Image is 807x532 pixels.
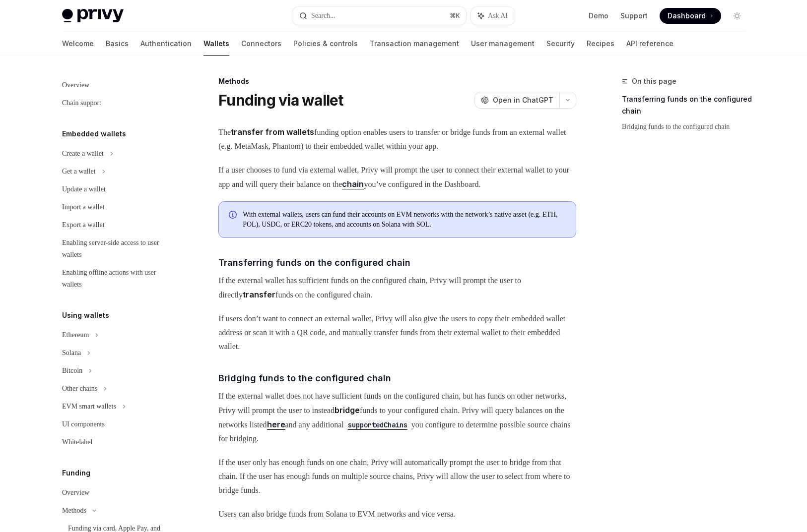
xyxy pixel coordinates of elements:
[54,484,181,502] a: Overview
[54,264,181,294] a: Enabling offline actions with user wallets
[218,312,576,354] span: If users don’t want to connect an external wallet, Privy will also give the users to copy their e...
[668,11,706,21] span: Dashboard
[370,32,459,56] a: Transaction management
[203,32,229,56] a: Wallets
[54,415,181,433] a: UI components
[62,237,175,261] div: Enabling server-side access to user wallets
[62,505,86,517] div: Methods
[488,11,508,21] span: Ask AI
[293,32,358,56] a: Policies & controls
[218,76,576,86] div: Methods
[546,32,575,56] a: Security
[344,419,411,429] a: supportedChains
[243,290,275,299] strong: transfer
[54,180,181,198] a: Update a wallet
[344,419,411,430] code: supportedChains
[62,383,97,395] div: Other chains
[243,210,566,230] span: With external wallets, users can fund their accounts on EVM networks with the network’s native as...
[106,32,129,56] a: Basics
[450,12,460,20] span: ⌘ K
[218,456,576,497] span: If the user only has enough funds on one chain, Privy will automatically prompt the user to bridg...
[54,216,181,234] a: Export a wallet
[471,7,515,25] button: Ask AI
[54,234,181,264] a: Enabling server-side access to user wallets
[62,436,92,448] div: Whitelabel
[342,179,364,189] a: chain
[62,166,96,177] div: Get a wallet
[620,11,648,21] a: Support
[218,274,576,302] span: If the external wallet has sufficient funds on the configured chain, Privy will prompt the user t...
[62,267,175,291] div: Enabling offline actions with user wallets
[62,329,89,341] div: Ethereum
[218,389,576,446] span: If the external wallet does not have sufficient funds on the configured chain, but has funds on o...
[62,365,82,377] div: Bitcoin
[622,91,753,119] a: Transferring funds on the configured chain
[589,11,608,21] a: Demo
[335,405,360,415] strong: bridge
[622,119,753,135] a: Bridging funds to the configured chain
[292,7,466,25] button: Search...⌘K
[493,95,553,105] span: Open in ChatGPT
[311,10,336,22] div: Search...
[218,91,343,109] h1: Funding via wallet
[729,8,745,24] button: Toggle dark mode
[54,198,181,216] a: Import a wallet
[62,128,126,140] h5: Embedded wallets
[62,148,104,160] div: Create a wallet
[62,401,116,413] div: EVM smart wallets
[267,419,285,430] a: here
[62,79,89,91] div: Overview
[62,418,105,430] div: UI components
[62,9,124,23] img: light logo
[140,32,192,56] a: Authentication
[474,92,559,109] button: Open in ChatGPT
[218,163,576,191] span: If a user chooses to fund via external wallet, Privy will prompt the user to connect their extern...
[62,309,109,321] h5: Using wallets
[62,347,81,359] div: Solana
[62,201,105,213] div: Import a wallet
[218,371,391,385] span: Bridging funds to the configured chain
[660,8,721,24] a: Dashboard
[54,94,181,112] a: Chain support
[218,507,576,521] span: Users can also bridge funds from Solana to EVM networks and vice versa.
[54,433,181,451] a: Whitelabel
[471,32,535,56] a: User management
[632,75,676,87] span: On this page
[229,211,239,221] svg: Info
[62,97,101,109] div: Chain support
[587,32,614,56] a: Recipes
[231,127,314,137] strong: transfer from wallets
[241,32,281,56] a: Connectors
[62,487,89,499] div: Overview
[62,32,94,56] a: Welcome
[62,183,106,195] div: Update a wallet
[218,125,576,153] span: The funding option enables users to transfer or bridge funds from an external wallet (e.g. MetaMa...
[54,76,181,94] a: Overview
[626,32,673,56] a: API reference
[62,219,105,231] div: Export a wallet
[62,467,90,479] h5: Funding
[218,256,410,269] span: Transferring funds on the configured chain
